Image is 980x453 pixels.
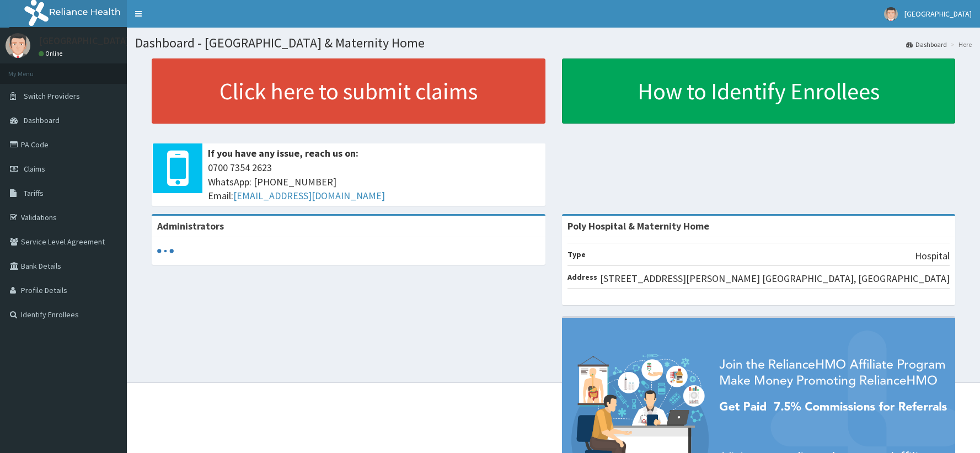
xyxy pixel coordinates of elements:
span: Switch Providers [24,91,80,101]
a: [EMAIL_ADDRESS][DOMAIN_NAME] [233,189,385,202]
b: If you have any issue, reach us on: [208,147,358,159]
span: 0700 7354 2623 WhatsApp: [PHONE_NUMBER] Email: [208,161,540,203]
b: Address [567,272,597,282]
svg: audio-loading [157,243,174,259]
strong: Poly Hospital & Maternity Home [567,220,709,232]
span: Claims [24,164,45,174]
a: Dashboard [906,40,947,49]
a: Click here to submit claims [152,58,545,124]
span: [GEOGRAPHIC_DATA] [904,9,972,19]
span: Tariffs [24,188,44,198]
b: Type [567,249,586,259]
span: Dashboard [24,115,60,125]
li: Here [948,40,972,49]
p: [GEOGRAPHIC_DATA] [39,36,130,46]
p: [STREET_ADDRESS][PERSON_NAME] [GEOGRAPHIC_DATA], [GEOGRAPHIC_DATA] [600,271,950,286]
b: Administrators [157,220,224,232]
a: How to Identify Enrollees [562,58,956,124]
img: User Image [6,33,30,58]
img: User Image [884,7,898,21]
a: Online [39,50,65,57]
h1: Dashboard - [GEOGRAPHIC_DATA] & Maternity Home [135,36,972,50]
p: Hospital [915,249,950,263]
